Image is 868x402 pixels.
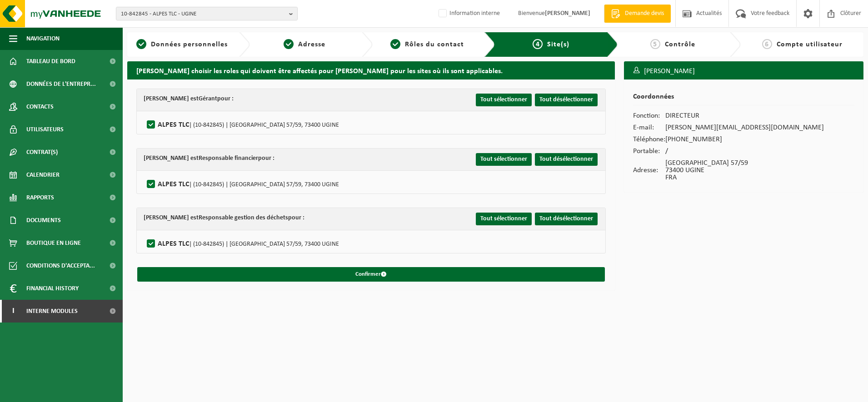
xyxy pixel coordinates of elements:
[390,39,400,49] span: 3
[377,39,477,50] a: 3Rôles du contact
[665,41,695,48] span: Contrôle
[26,164,60,186] span: Calendrier
[189,241,339,248] span: | (10-842845) | [GEOGRAPHIC_DATA] 57/59, 73400 UGINE
[26,232,81,254] span: Boutique en ligne
[762,39,772,49] span: 6
[437,7,500,20] label: Information interne
[476,153,532,166] button: Tout sélectionner
[650,39,660,49] span: 5
[623,9,666,18] span: Demande devis
[665,122,824,134] td: [PERSON_NAME][EMAIL_ADDRESS][DOMAIN_NAME]
[26,209,61,232] span: Documents
[633,134,665,145] td: Téléphone:
[284,39,294,49] span: 2
[535,94,598,106] button: Tout désélectionner
[199,155,258,162] strong: Responsable financier
[26,95,54,118] span: Contacts
[26,254,95,277] span: Conditions d'accepta...
[476,94,532,106] button: Tout sélectionner
[189,181,339,188] span: | (10-842845) | [GEOGRAPHIC_DATA] 57/59, 73400 UGINE
[535,213,598,225] button: Tout désélectionner
[121,7,285,21] span: 10-842845 - ALPES TLC - UGINE
[145,178,339,191] label: ALPES TLC
[547,41,569,48] span: Site(s)
[665,145,824,157] td: /
[199,95,217,102] strong: Gérant
[132,39,232,50] a: 1Données personnelles
[26,50,75,73] span: Tableau de bord
[26,186,54,209] span: Rapports
[533,39,543,49] span: 4
[189,122,339,129] span: | (10-842845) | [GEOGRAPHIC_DATA] 57/59, 73400 UGINE
[476,213,532,225] button: Tout sélectionner
[665,110,824,122] td: DIRECTEUR
[405,41,464,48] span: Rôles du contact
[633,157,665,184] td: Adresse:
[144,153,274,164] div: [PERSON_NAME] est pour :
[604,5,671,23] a: Demande devis
[26,141,58,164] span: Contrat(s)
[116,7,298,20] button: 10-842845 - ALPES TLC - UGINE
[199,214,288,221] strong: Responsable gestion des déchets
[633,122,665,134] td: E-mail:
[144,94,234,104] div: [PERSON_NAME] est pour :
[26,300,78,323] span: Interne modules
[26,118,64,141] span: Utilisateurs
[777,41,843,48] span: Compte utilisateur
[137,267,605,282] button: Confirmer
[145,118,339,132] label: ALPES TLC
[545,10,590,17] strong: [PERSON_NAME]
[665,157,824,184] td: [GEOGRAPHIC_DATA] 57/59 73400 UGINE FRA
[127,61,615,79] h2: [PERSON_NAME] choisir les roles qui doivent être affectés pour [PERSON_NAME] pour les sites où il...
[136,39,146,49] span: 1
[633,93,854,105] h2: Coordonnées
[633,145,665,157] td: Portable:
[9,300,17,323] span: I
[26,27,60,50] span: Navigation
[633,110,665,122] td: Fonction:
[144,213,304,223] div: [PERSON_NAME] est pour :
[624,61,863,81] h3: [PERSON_NAME]
[298,41,325,48] span: Adresse
[254,39,354,50] a: 2Adresse
[151,41,228,48] span: Données personnelles
[26,277,79,300] span: Financial History
[26,73,96,95] span: Données de l'entrepr...
[535,153,598,166] button: Tout désélectionner
[145,237,339,251] label: ALPES TLC
[665,134,824,145] td: [PHONE_NUMBER]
